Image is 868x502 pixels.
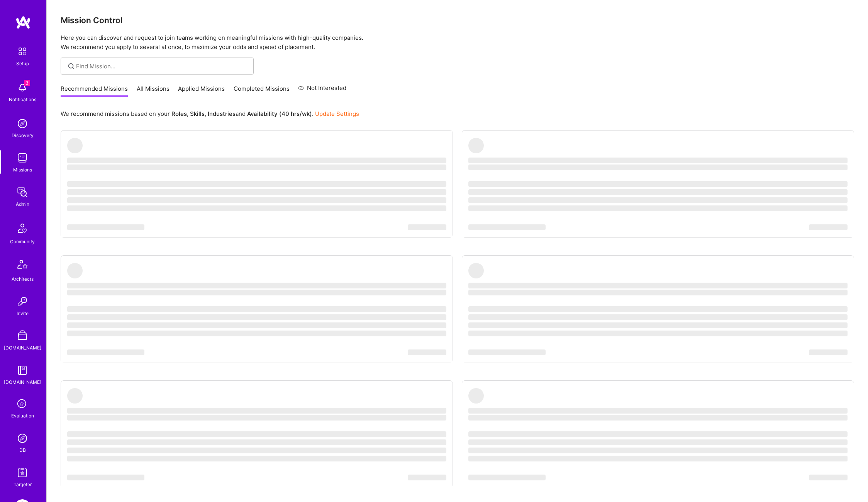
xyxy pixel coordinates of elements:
img: logo [15,15,31,29]
img: Skill Targeter [15,465,30,480]
div: Architects [12,275,34,283]
div: Invite [17,309,29,317]
img: admin teamwork [15,185,30,200]
div: [DOMAIN_NAME] [4,378,41,386]
div: Admin [16,200,29,208]
i: icon SelectionTeam [15,397,30,412]
a: Applied Missions [178,85,225,97]
p: We recommend missions based on your , , and . [61,110,359,118]
img: A Store [15,328,30,344]
input: Find Mission... [76,62,248,70]
a: Update Settings [315,110,359,117]
div: Targeter [14,480,32,488]
b: Industries [208,110,236,117]
img: discovery [15,116,30,131]
img: Architects [13,256,32,275]
i: icon SearchGrey [67,62,76,71]
a: Recommended Missions [61,85,128,97]
img: guide book [15,363,30,378]
span: 3 [24,80,30,86]
a: Not Interested [298,83,346,97]
h3: Mission Control [61,15,854,25]
a: All Missions [137,85,170,97]
div: Community [10,237,35,246]
img: Community [13,219,32,237]
a: Completed Missions [234,85,290,97]
b: Roles [171,110,187,117]
div: Notifications [9,95,36,103]
img: Admin Search [15,431,30,446]
img: bell [15,80,30,95]
div: Evaluation [11,412,34,420]
div: Discovery [12,131,34,139]
b: Availability (40 hrs/wk) [247,110,312,117]
div: Missions [13,166,32,174]
img: Invite [15,294,30,309]
div: DB [19,446,26,454]
img: teamwork [15,150,30,166]
img: setup [14,43,31,59]
div: Setup [16,59,29,68]
div: [DOMAIN_NAME] [4,344,41,352]
p: Here you can discover and request to join teams working on meaningful missions with high-quality ... [61,33,854,52]
b: Skills [190,110,205,117]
